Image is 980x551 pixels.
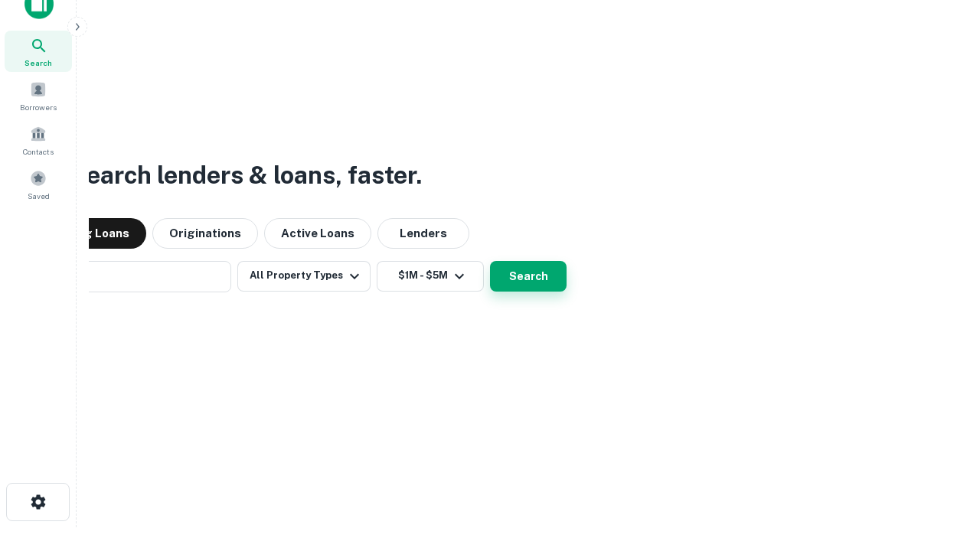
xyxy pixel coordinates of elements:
[152,218,258,249] button: Originations
[5,164,72,205] a: Saved
[490,261,567,292] button: Search
[24,57,52,69] span: Search
[377,218,469,249] button: Lenders
[237,261,371,292] button: All Property Types
[70,157,422,194] h3: Search lenders & loans, faster.
[20,101,57,113] span: Borrowers
[264,218,371,249] button: Active Loans
[23,145,54,158] span: Contacts
[5,119,72,161] a: Contacts
[5,75,72,116] a: Borrowers
[377,261,484,292] button: $1M - $5M
[5,31,72,72] a: Search
[28,190,50,202] span: Saved
[903,429,980,502] iframe: Chat Widget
